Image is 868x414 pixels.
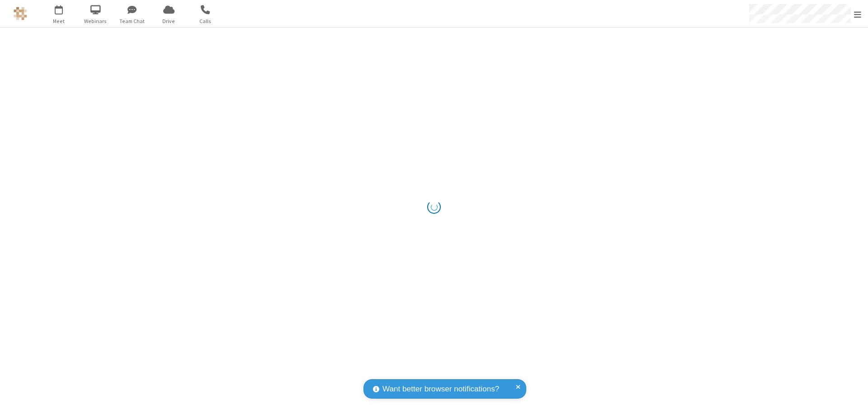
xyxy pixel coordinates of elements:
[14,7,27,20] img: QA Selenium DO NOT DELETE OR CHANGE
[79,17,113,25] span: Webinars
[42,17,76,25] span: Meet
[189,17,222,25] span: Calls
[152,17,186,25] span: Drive
[115,17,149,25] span: Team Chat
[382,383,499,395] span: Want better browser notifications?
